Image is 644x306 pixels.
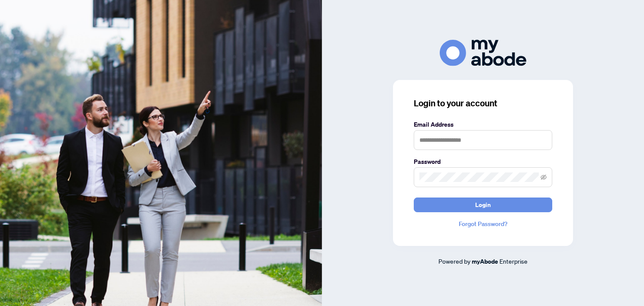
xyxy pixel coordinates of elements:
a: Forgot Password? [414,219,552,229]
h3: Login to your account [414,97,552,109]
a: myAbode [472,257,498,266]
span: Powered by [438,257,470,265]
span: Enterprise [499,257,528,265]
span: eye-invisible [541,174,547,180]
button: Login [414,198,552,212]
span: Login [475,198,491,212]
label: Password [414,157,552,166]
label: Email Address [414,120,552,129]
img: ma-logo [440,40,526,66]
